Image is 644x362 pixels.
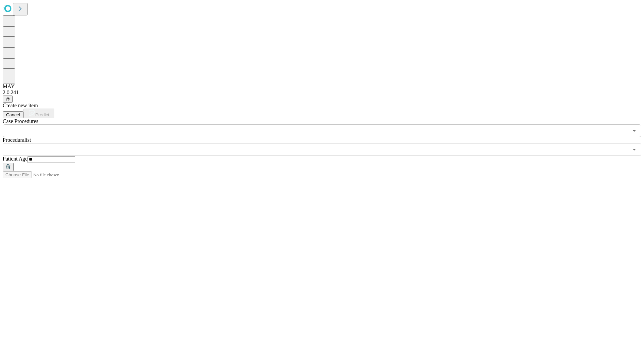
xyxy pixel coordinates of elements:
[3,89,641,96] div: 2.0.241
[630,145,639,154] button: Open
[3,118,38,124] span: Scheduled Procedure
[3,156,28,162] span: Patient Age
[3,96,13,103] button: @
[3,83,641,89] div: MAY
[630,126,639,135] button: Open
[6,112,20,117] span: Cancel
[3,111,23,118] button: Cancel
[3,103,38,108] span: Create new item
[3,137,31,143] span: Proceduralist
[35,112,49,117] span: Predict
[23,109,54,118] button: Predict
[5,97,10,102] span: @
